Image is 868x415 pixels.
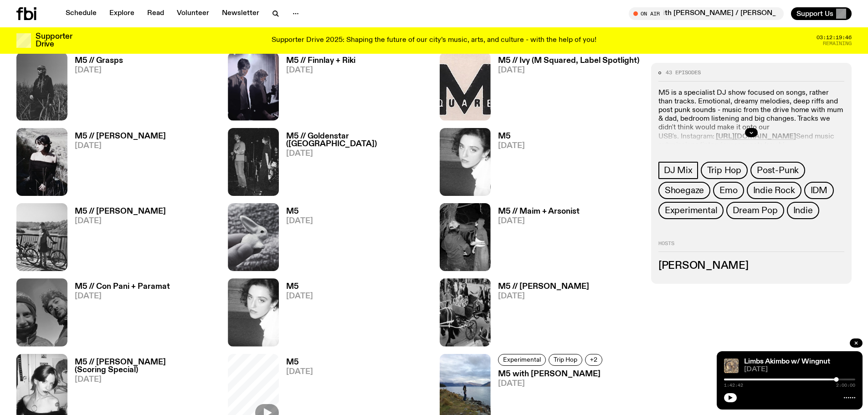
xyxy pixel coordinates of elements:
a: M5[DATE] [279,283,313,346]
h3: M5 // [PERSON_NAME] [498,283,589,291]
h3: M5 // [PERSON_NAME] [75,133,166,140]
span: [DATE] [286,368,313,376]
a: Indie Rock [747,182,801,199]
span: [DATE] [75,217,166,225]
a: Experimental [498,354,546,366]
a: M5 // Maim + Arsonist[DATE] [491,208,580,271]
span: 03:12:19:46 [817,35,852,40]
button: +2 [585,354,602,366]
span: Experimental [665,205,718,215]
h3: M5 // [PERSON_NAME] [75,208,166,215]
a: Indie [787,202,819,219]
a: M5 // Con Pani + Paramat[DATE] [67,283,170,346]
a: M5 // Grasps[DATE] [67,57,123,120]
h3: [PERSON_NAME] [658,261,844,271]
a: M5[DATE] [279,208,313,271]
a: Shoegaze [658,182,710,199]
span: 1:42:42 [724,383,743,388]
h3: M5 // Ivy (M Squared, Label Spotlight) [498,57,639,65]
a: M5 // [PERSON_NAME][DATE] [491,283,589,346]
h3: M5 // [PERSON_NAME] (Scoring Special) [75,359,217,374]
a: DJ Mix [658,162,698,179]
span: [DATE] [498,217,580,225]
h3: M5 with [PERSON_NAME] [498,370,605,378]
a: Read [142,7,169,20]
span: 2:00:00 [836,383,855,388]
span: Shoegaze [665,185,704,195]
span: +2 [590,356,597,363]
span: Trip Hop [554,356,577,363]
h3: Supporter Drive [36,33,72,48]
h3: M5 // Grasps [75,57,123,65]
h3: M5 [286,283,313,291]
span: [DATE] [498,67,639,74]
span: [DATE] [498,142,525,150]
span: DJ Mix [664,165,693,175]
h3: M5 // Finnlay + Riki [286,57,355,65]
img: A black and white photo of Lilly wearing a white blouse and looking up at the camera. [440,128,491,196]
span: [DATE] [75,142,166,150]
a: Trip Hop [549,354,582,366]
h3: M5 [498,133,525,140]
a: M5 // [PERSON_NAME][DATE] [67,208,166,271]
a: Dream Pop [726,202,784,219]
h3: M5 [286,359,313,366]
a: Explore [104,7,140,20]
a: Experimental [658,202,724,219]
a: M5 // Ivy (M Squared, Label Spotlight)[DATE] [491,57,639,120]
a: Schedule [60,7,102,20]
a: Trip Hop [701,162,748,179]
a: M5[DATE] [491,133,525,196]
span: [DATE] [744,366,855,373]
a: M5 // Finnlay + Riki[DATE] [279,57,355,120]
span: Indie [793,205,813,215]
span: [DATE] [75,67,123,74]
span: [DATE] [286,217,313,225]
span: Trip Hop [707,165,741,175]
span: IDM [811,185,827,195]
h3: M5 // Goldenstar ([GEOGRAPHIC_DATA]) [286,133,428,148]
button: On AirMornings with [PERSON_NAME] / [PERSON_NAME] [PERSON_NAME] and mmilton interview [629,7,784,20]
a: Limbs Akimbo w/ Wingnut [744,358,830,365]
span: Dream Pop [733,205,777,215]
span: Support Us [796,10,833,18]
span: [DATE] [286,67,355,74]
button: Support Us [791,7,852,20]
span: Indie Rock [753,185,795,195]
span: [DATE] [75,376,217,384]
a: M5 // Goldenstar ([GEOGRAPHIC_DATA])[DATE] [279,133,428,196]
span: [DATE] [498,380,605,388]
p: M5 is a specialist DJ show focused on songs, rather than tracks. Emotional, dreamy melodies, deep... [658,89,844,168]
h2: Hosts [658,241,844,252]
a: Newsletter [216,7,265,20]
a: Emo [713,182,744,199]
a: Post-Punk [750,162,805,179]
p: Supporter Drive 2025: Shaping the future of our city’s music, arts, and culture - with the help o... [272,36,596,45]
span: Remaining [823,41,852,46]
span: Emo [719,185,737,195]
span: [DATE] [75,292,170,300]
span: Post-Punk [757,165,799,175]
span: [DATE] [286,292,313,300]
span: Experimental [503,356,541,363]
span: 43 episodes [666,70,701,75]
img: A black and white photo of Lilly wearing a white blouse and looking up at the camera. [228,278,279,346]
span: [DATE] [286,150,428,158]
a: IDM [804,182,834,199]
h3: M5 // Con Pani + Paramat [75,283,170,291]
h3: M5 // Maim + Arsonist [498,208,580,215]
a: M5 // [PERSON_NAME][DATE] [67,133,166,196]
span: [DATE] [498,292,589,300]
h3: M5 [286,208,313,215]
a: Volunteer [171,7,215,20]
